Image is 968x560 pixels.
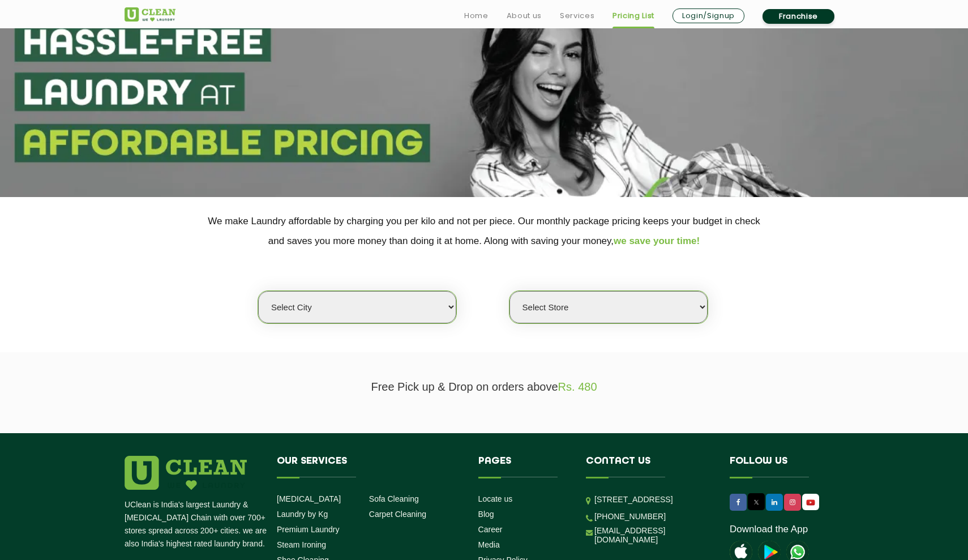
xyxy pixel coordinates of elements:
p: We make Laundry affordable by charging you per kilo and not per piece. Our monthly package pricin... [125,211,843,251]
a: Pricing List [613,9,654,23]
a: Home [464,9,489,23]
span: Rs. 480 [558,381,597,393]
a: About us [507,9,542,23]
h4: Contact us [586,456,713,477]
a: Franchise [763,9,834,24]
a: Login/Signup [673,8,744,23]
img: logo.png [125,456,247,490]
h4: Pages [478,456,569,477]
a: Steam Ironing [277,540,326,549]
a: Download the App [730,524,808,535]
img: UClean Laundry and Dry Cleaning [125,7,175,22]
a: Carpet Cleaning [369,510,426,519]
p: Free Pick up & Drop on orders above [125,381,843,394]
a: Career [478,525,503,534]
a: Laundry by Kg [277,510,328,519]
a: Media [478,540,500,549]
img: UClean Laundry and Dry Cleaning [803,497,818,508]
a: [EMAIL_ADDRESS][DOMAIN_NAME] [594,526,713,544]
h4: Our Services [277,456,461,477]
p: [STREET_ADDRESS] [594,493,713,506]
span: we save your time! [614,236,700,246]
a: Services [560,9,594,23]
a: [MEDICAL_DATA] [277,494,341,503]
a: Locate us [478,494,513,503]
a: Premium Laundry [277,525,340,534]
h4: Follow us [730,456,829,477]
a: [PHONE_NUMBER] [594,512,666,521]
p: UClean is India's largest Laundry & [MEDICAL_DATA] Chain with over 700+ stores spread across 200+... [125,498,268,550]
a: Blog [478,510,494,519]
a: Sofa Cleaning [369,494,419,503]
